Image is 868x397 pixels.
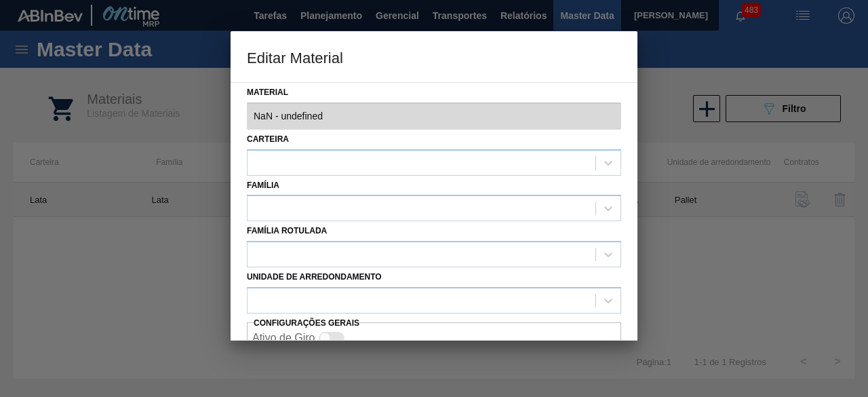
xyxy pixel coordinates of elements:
[254,318,359,328] label: Configurações Gerais
[247,134,289,144] label: Carteira
[247,272,382,282] label: Unidade de arredondamento
[247,181,279,190] label: Família
[247,226,327,235] label: Família Rotulada
[231,31,637,83] h3: Editar Material
[252,332,315,343] label: Ativo de Giro
[247,83,621,102] label: Material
